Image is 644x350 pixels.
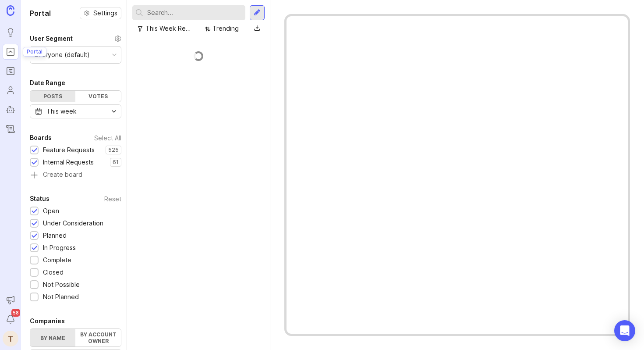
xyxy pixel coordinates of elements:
[7,5,14,15] img: Canny Home
[93,9,117,18] span: Settings
[212,24,239,33] div: Trending
[30,316,65,326] div: Companies
[145,24,193,33] div: This Week Requests Triage
[35,50,90,60] div: Everyone (default)
[43,243,76,253] div: In Progress
[30,8,51,18] h1: Portal
[80,7,121,19] button: Settings
[30,78,65,88] div: Date Range
[104,196,121,201] div: Reset
[3,44,18,60] a: Portal
[43,218,103,228] div: Under Consideration
[147,8,242,18] input: Search...
[43,206,59,216] div: Open
[30,91,75,102] div: Posts
[43,268,64,277] div: Closed
[3,63,18,79] a: Roadmaps
[30,33,73,44] div: User Segment
[27,48,42,55] p: Portal
[3,292,18,308] button: Announcements
[43,255,71,265] div: Complete
[43,292,79,302] div: Not Planned
[30,193,50,204] div: Status
[43,145,95,155] div: Feature Requests
[43,280,80,289] div: Not Possible
[94,136,121,140] div: Select All
[30,329,75,346] label: By name
[113,159,119,166] p: 61
[3,311,18,327] button: Notifications
[43,231,67,240] div: Planned
[3,82,18,98] a: Users
[43,157,94,167] div: Internal Requests
[3,25,18,40] a: Ideas
[46,107,77,116] div: This week
[30,171,121,179] a: Create board
[3,102,18,118] a: Autopilot
[108,146,119,154] p: 525
[3,121,18,137] a: Changelog
[11,309,20,317] span: 58
[75,91,120,102] div: Votes
[30,132,52,143] div: Boards
[75,329,120,346] label: By account owner
[614,320,635,341] div: Open Intercom Messenger
[3,331,18,346] button: T
[107,108,121,115] svg: toggle icon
